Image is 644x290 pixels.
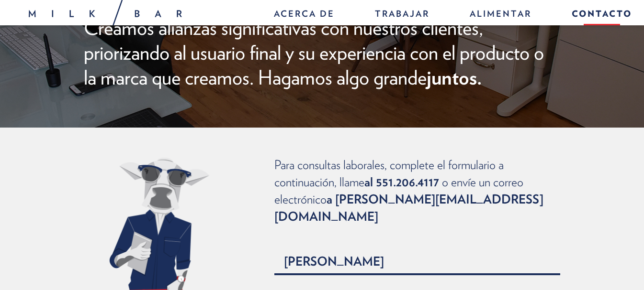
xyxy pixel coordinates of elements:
font: Creamos alianzas significativas con nuestros clientes, priorizando al usuario final y su experien... [84,16,544,89]
font: . [477,65,482,89]
font: Contacto [572,9,632,19]
font: Acerca de [274,9,335,19]
font: Trabajar [375,9,429,19]
font: a [PERSON_NAME][EMAIL_ADDRESS][DOMAIN_NAME] [274,192,543,224]
a: juntos [427,65,477,89]
a: Acerca de [264,5,344,25]
a: Contacto [562,5,632,25]
font: Para consultas laborales, complete el formulario a continuación, llame [274,157,504,189]
a: Trabajar [365,5,439,25]
a: al 551.206.4117 [364,174,439,189]
font: Alimentar [470,9,531,19]
a: Alimentar [460,5,541,25]
input: Nombre [274,249,560,275]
